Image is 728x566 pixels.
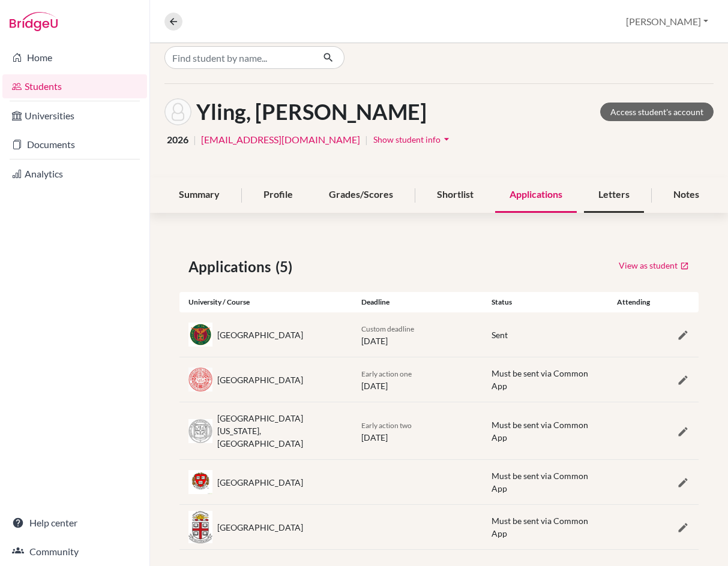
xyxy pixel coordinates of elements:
a: Students [2,74,147,98]
span: | [365,133,368,147]
span: Sent [492,330,508,340]
div: Applications [495,177,577,213]
img: us_brow_05u3rpeo.jpeg [188,511,212,544]
a: Documents [2,133,147,156]
span: Show student info [373,134,441,144]
div: Deadline [352,297,482,308]
div: Shortlist [423,177,488,213]
span: Must be sent via Common App [492,471,588,493]
div: Notes [659,177,714,213]
div: [GEOGRAPHIC_DATA][US_STATE], [GEOGRAPHIC_DATA] [217,412,343,450]
a: [EMAIL_ADDRESS][DOMAIN_NAME] [201,133,360,147]
div: Letters [584,177,644,213]
div: [GEOGRAPHIC_DATA] [217,521,303,534]
div: Profile [249,177,307,213]
div: Attending [612,297,655,308]
div: [DATE] [352,367,482,392]
button: [PERSON_NAME] [621,10,714,33]
span: (5) [275,256,297,278]
span: Custom deadline [361,324,414,333]
a: View as student [618,256,690,275]
span: Must be sent via Common App [492,516,588,538]
span: Applications [188,256,275,278]
div: [DATE] [352,322,482,347]
a: Access student's account [600,103,714,121]
div: [DATE] [352,419,482,444]
span: Early action two [361,421,412,430]
div: [GEOGRAPHIC_DATA] [217,329,303,341]
a: Community [2,540,147,564]
img: us_min_6v7vibj7.jpeg [188,419,212,443]
span: Must be sent via Common App [492,420,588,442]
div: University / Course [179,297,352,308]
a: Help center [2,511,147,535]
h1: Yling, [PERSON_NAME] [196,99,427,125]
div: Status [483,297,612,308]
img: ph_up_e8_aw9gf.png [188,323,212,347]
a: Analytics [2,162,147,186]
div: [GEOGRAPHIC_DATA] [217,374,303,386]
img: Stefi Mei Yling's avatar [164,98,191,125]
span: 2026 [167,133,188,147]
a: Universities [2,104,147,128]
i: arrow_drop_down [441,133,453,145]
span: | [193,133,196,147]
div: [GEOGRAPHIC_DATA] [217,476,303,489]
span: Must be sent via Common App [492,368,588,391]
button: Show student infoarrow_drop_down [373,130,453,149]
img: us_not_mxrvpmi9.jpeg [188,368,212,391]
span: Early action one [361,369,412,378]
input: Find student by name... [164,46,313,69]
img: us_har_81u94qpg.jpeg [188,470,212,494]
div: Grades/Scores [314,177,408,213]
img: Bridge-U [10,12,58,31]
a: Home [2,46,147,70]
div: Summary [164,177,234,213]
